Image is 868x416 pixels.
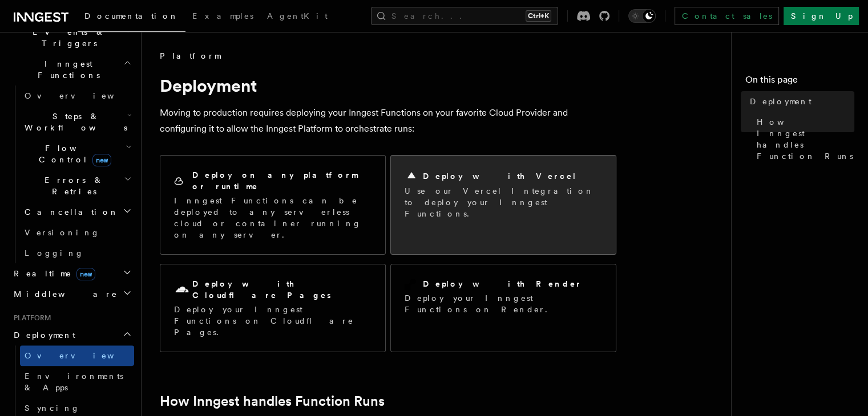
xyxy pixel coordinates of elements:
span: Middleware [9,288,118,300]
span: Steps & Workflows [20,111,127,133]
h4: On this page [745,73,854,91]
span: Logging [25,248,84,258]
span: Platform [9,313,51,323]
kbd: Ctrl+K [526,10,551,22]
p: Deploy your Inngest Functions on Cloudflare Pages. [174,304,372,338]
span: Realtime [9,268,95,279]
span: Syncing [25,403,80,413]
span: Cancellation [20,206,119,218]
p: Deploy your Inngest Functions on Render. [405,292,602,315]
a: Logging [20,243,134,263]
button: Realtimenew [9,263,134,284]
h1: Deployment [160,75,616,96]
button: Deployment [9,325,134,345]
a: AgentKit [260,3,334,31]
button: Steps & Workflows [20,106,134,138]
span: Flow Control [20,142,126,165]
span: Environments & Apps [25,372,123,392]
span: Documentation [84,11,179,21]
span: new [92,154,111,166]
span: Examples [192,11,253,21]
button: Cancellation [20,202,134,222]
h2: Deploy with Cloudflare Pages [192,278,372,301]
button: Flow Controlnew [20,138,134,170]
a: How Inngest handles Function Runs [752,112,854,166]
span: Inngest Functions [9,58,123,81]
h2: Deploy with Render [423,278,582,289]
p: Inngest Functions can be deployed to any serverless cloud or container running on any server. [174,195,372,240]
button: Inngest Functions [9,54,134,85]
button: Errors & Retries [20,170,134,202]
button: Events & Triggers [9,22,134,54]
p: Use our Vercel Integration to deploy your Inngest Functions. [405,185,602,219]
a: Deploy with RenderDeploy your Inngest Functions on Render. [390,264,616,352]
a: Environments & Apps [20,366,134,398]
a: Deployment [745,91,854,112]
span: AgentKit [267,11,328,21]
span: Events & Triggers [9,26,124,49]
span: Errors & Retries [20,174,124,197]
span: Versioning [25,228,100,237]
a: Contact sales [675,7,779,25]
button: Search...Ctrl+K [371,7,558,25]
a: Deploy with VercelUse our Vercel Integration to deploy your Inngest Functions. [390,155,616,255]
p: Moving to production requires deploying your Inngest Functions on your favorite Cloud Provider an... [160,105,616,137]
a: Deploy with Cloudflare PagesDeploy your Inngest Functions on Cloudflare Pages. [160,264,386,352]
a: Overview [20,85,134,106]
a: Overview [20,345,134,366]
span: Deployment [750,96,812,107]
svg: Cloudflare [174,282,190,298]
a: Examples [185,3,260,31]
span: How Inngest handles Function Runs [757,116,854,162]
a: Documentation [78,3,185,32]
a: Sign Up [784,7,859,25]
a: Deploy on any platform or runtimeInngest Functions can be deployed to any serverless cloud or con... [160,155,386,255]
span: new [76,268,95,280]
button: Toggle dark mode [628,9,656,23]
a: Versioning [20,222,134,243]
span: Overview [25,351,142,360]
div: Inngest Functions [9,85,134,263]
span: Deployment [9,329,75,341]
button: Middleware [9,284,134,304]
span: Platform [160,50,220,62]
span: Overview [25,91,142,100]
h2: Deploy with Vercel [423,170,577,182]
a: How Inngest handles Function Runs [160,393,385,409]
h2: Deploy on any platform or runtime [192,169,372,192]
